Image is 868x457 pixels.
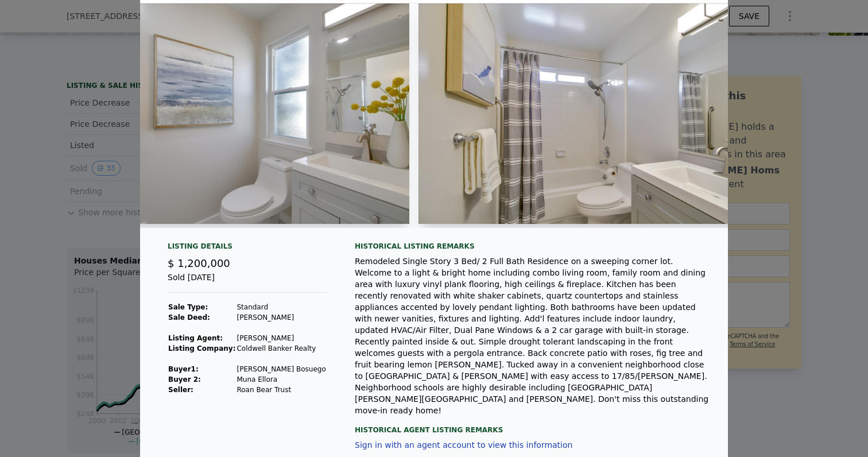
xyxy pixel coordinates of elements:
button: Sign in with an agent account to view this information [355,440,572,450]
span: $ 1,200,000 [168,257,230,269]
td: [PERSON_NAME] Bosuego [236,364,326,374]
td: Coldwell Banker Realty [236,343,326,354]
td: Roan Bear Trust [236,385,326,395]
div: Sold [DATE] [168,272,327,293]
strong: Listing Company: [168,344,235,353]
img: Property Img [418,3,750,224]
td: [PERSON_NAME] [236,333,326,343]
strong: Sale Type: [168,303,208,311]
div: Historical Agent Listing Remarks [355,416,710,435]
td: Standard [236,302,326,312]
strong: Seller : [168,386,193,394]
div: Historical Listing remarks [355,242,710,251]
strong: Sale Deed: [168,313,210,322]
strong: Buyer 2: [168,375,201,384]
div: Remodeled Single Story 3 Bed/ 2 Full Bath Residence on a sweeping corner lot. Welcome to a light ... [355,255,710,416]
img: Property Img [79,3,410,224]
div: Listing Details [168,242,327,255]
td: [PERSON_NAME] [236,312,326,323]
td: Muna Ellora [236,374,326,385]
strong: Listing Agent: [168,334,223,342]
strong: Buyer 1 : [168,365,199,373]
